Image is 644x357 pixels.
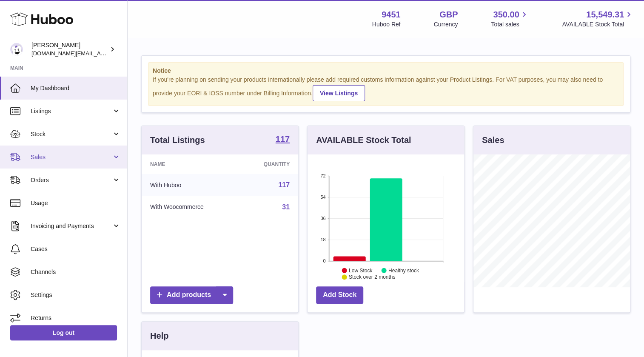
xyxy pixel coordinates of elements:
span: 15,549.31 [586,9,624,20]
text: 18 [320,237,325,242]
td: With Huboo [142,174,239,196]
span: My Dashboard [31,84,121,92]
text: Stock over 2 months [349,274,395,280]
span: AVAILABLE Stock Total [562,20,634,29]
td: With Woocommerce [142,196,239,218]
div: [PERSON_NAME] [31,41,108,57]
th: Quantity [239,154,298,174]
h3: Sales [482,134,504,146]
a: View Listings [313,85,365,101]
div: If you're planning on sending your products internationally please add required customs informati... [153,76,619,101]
span: Settings [31,291,121,299]
h3: AVAILABLE Stock Total [316,134,411,146]
img: amir.ch@gmail.com [10,43,23,56]
a: 117 [276,135,290,145]
strong: GBP [439,9,458,20]
th: Name [142,154,239,174]
a: 117 [278,181,290,188]
span: Sales [31,153,112,161]
strong: 117 [276,135,290,143]
a: Log out [10,325,117,340]
span: 350.00 [493,9,519,20]
strong: 9451 [382,9,401,20]
a: 15,549.31 AVAILABLE Stock Total [562,9,634,29]
span: Stock [31,130,112,138]
a: Add products [150,286,233,304]
text: 0 [323,258,325,263]
span: [DOMAIN_NAME][EMAIL_ADDRESS][DOMAIN_NAME] [31,50,169,57]
span: Returns [31,314,121,322]
span: Total sales [491,20,529,29]
text: Low Stock [349,267,373,273]
span: Listings [31,107,112,115]
h3: Total Listings [150,134,205,146]
text: Healthy stock [388,267,419,273]
h3: Help [150,330,168,342]
span: Channels [31,268,121,276]
text: 72 [320,173,325,178]
span: Cases [31,245,121,253]
div: Currency [434,20,458,29]
span: Invoicing and Payments [31,222,112,230]
span: Orders [31,176,112,184]
a: 31 [282,203,290,211]
text: 36 [320,216,325,221]
text: 54 [320,194,325,200]
strong: Notice [153,67,619,75]
a: Add Stock [316,286,363,304]
div: Huboo Ref [372,20,401,29]
span: Usage [31,199,121,207]
a: 350.00 Total sales [491,9,529,29]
